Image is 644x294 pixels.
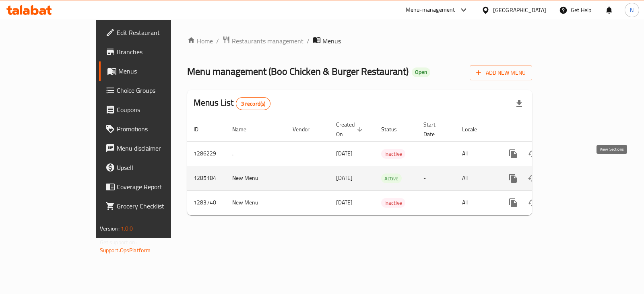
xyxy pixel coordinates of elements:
[236,100,270,108] span: 3 record(s)
[187,117,587,215] table: enhanced table
[381,125,407,134] span: Status
[226,190,286,215] td: New Menu
[222,36,303,46] a: Restaurants management
[99,139,203,158] a: Menu disclaimer
[117,201,197,211] span: Grocery Checklist
[336,173,353,183] span: [DATE]
[523,144,542,163] button: Change Status
[456,190,497,215] td: All
[417,166,456,190] td: -
[99,42,203,61] a: Branches
[187,141,226,166] td: 1286229
[322,36,341,46] span: Menus
[99,177,203,196] a: Coverage Report
[232,36,303,46] span: Restaurants management
[336,197,353,208] span: [DATE]
[187,62,409,80] span: Menu management ( Boo Chicken & Burger Restaurant )
[412,69,430,76] span: Open
[99,119,203,139] a: Promotions
[187,36,532,46] nav: breadcrumb
[117,124,197,134] span: Promotions
[504,144,523,163] button: more
[100,237,137,247] span: Get support on:
[336,148,353,159] span: [DATE]
[630,6,634,14] span: N
[336,120,365,139] span: Created On
[232,125,257,134] span: Name
[523,169,542,188] button: Change Status
[406,5,455,15] div: Menu-management
[117,182,197,192] span: Coverage Report
[187,190,226,215] td: 1283740
[117,28,197,37] span: Edit Restaurant
[510,94,529,113] div: Export file
[226,141,286,166] td: .
[100,223,120,234] span: Version:
[121,223,133,234] span: 1.0.0
[118,66,197,76] span: Menus
[194,125,209,134] span: ID
[417,141,456,166] td: -
[497,117,587,142] th: Actions
[117,163,197,172] span: Upsell
[117,47,197,57] span: Branches
[381,149,405,159] span: Inactive
[493,6,546,14] div: [GEOGRAPHIC_DATA]
[99,81,203,100] a: Choice Groups
[236,97,271,110] div: Total records count
[194,97,270,110] h2: Menus List
[293,125,320,134] span: Vendor
[99,196,203,216] a: Grocery Checklist
[117,143,197,153] span: Menu disclaimer
[100,245,151,255] a: Support.OpsPlatform
[381,174,402,183] span: Active
[99,158,203,177] a: Upsell
[417,190,456,215] td: -
[456,166,497,190] td: All
[523,193,542,212] button: Change Status
[381,174,402,183] div: Active
[470,65,532,80] button: Add New Menu
[381,198,405,208] span: Inactive
[307,36,310,46] li: /
[216,36,219,46] li: /
[99,61,203,81] a: Menus
[456,141,497,166] td: All
[187,166,226,190] td: 1285184
[476,68,526,78] span: Add New Menu
[412,67,430,77] div: Open
[117,105,197,114] span: Coupons
[504,169,523,188] button: more
[423,120,446,139] span: Start Date
[226,166,286,190] td: New Menu
[504,193,523,212] button: more
[117,86,197,95] span: Choice Groups
[99,100,203,119] a: Coupons
[462,125,487,134] span: Locale
[99,23,203,42] a: Edit Restaurant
